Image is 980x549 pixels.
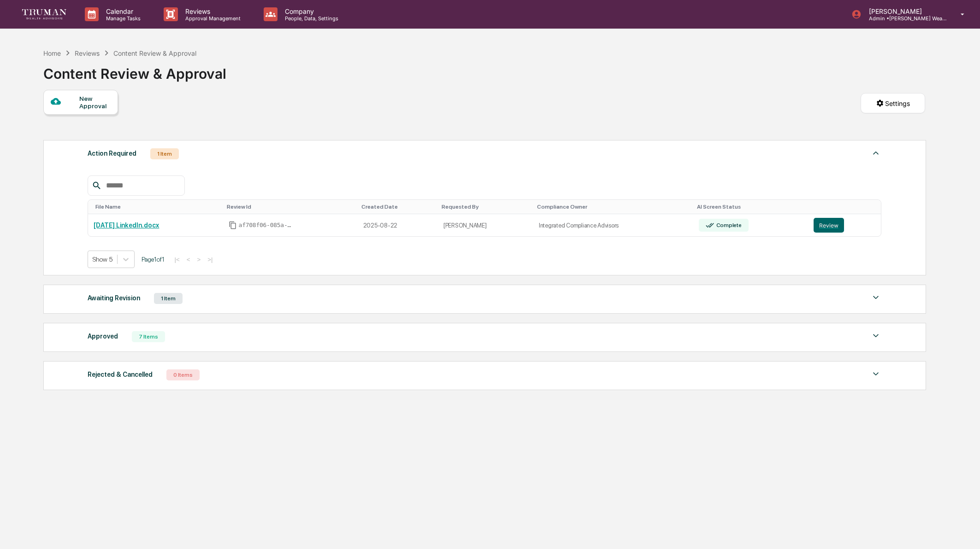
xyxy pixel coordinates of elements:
[178,15,245,22] p: Approval Management
[361,204,434,210] div: Toggle SortBy
[99,7,145,15] p: Calendar
[533,214,693,237] td: Integrated Compliance Advisors
[95,204,219,210] div: Toggle SortBy
[171,256,182,263] button: |<
[88,292,140,304] div: Awaiting Revision
[79,95,110,110] div: New Approval
[154,293,183,304] div: 1 Item
[99,15,145,22] p: Manage Tasks
[94,222,159,229] a: [DATE] LinkedIn.docx
[950,519,975,543] iframe: Open customer support
[178,7,245,15] p: Reviews
[113,49,196,57] div: Content Review & Approval
[88,147,136,159] div: Action Required
[862,15,947,22] p: Admin • [PERSON_NAME] Wealth
[697,204,804,210] div: Toggle SortBy
[814,218,844,233] button: Review
[166,369,200,380] div: 0 Items
[442,204,530,210] div: Toggle SortBy
[861,93,925,113] button: Settings
[229,221,237,229] span: Copy Id
[88,330,118,342] div: Approved
[870,368,881,380] img: caret
[184,256,193,263] button: <
[43,58,226,82] div: Content Review & Approval
[438,214,533,237] td: [PERSON_NAME]
[88,368,153,380] div: Rejected & Cancelled
[205,256,215,263] button: >|
[862,7,947,15] p: [PERSON_NAME]
[814,218,875,233] a: Review
[277,7,343,15] p: Company
[714,222,742,228] div: Complete
[815,204,877,210] div: Toggle SortBy
[194,256,203,263] button: >
[132,331,165,342] div: 7 Items
[870,147,881,158] img: caret
[870,292,881,303] img: caret
[142,256,165,263] span: Page 1 of 1
[277,15,343,22] p: People, Data, Settings
[22,9,66,19] img: logo
[227,204,354,210] div: Toggle SortBy
[870,330,881,341] img: caret
[358,214,438,237] td: 2025-08-22
[150,148,179,159] div: 1 Item
[43,49,61,57] div: Home
[239,222,294,229] span: af708f06-085a-429b-a685-373a47e95fbe
[75,49,100,57] div: Reviews
[537,204,690,210] div: Toggle SortBy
